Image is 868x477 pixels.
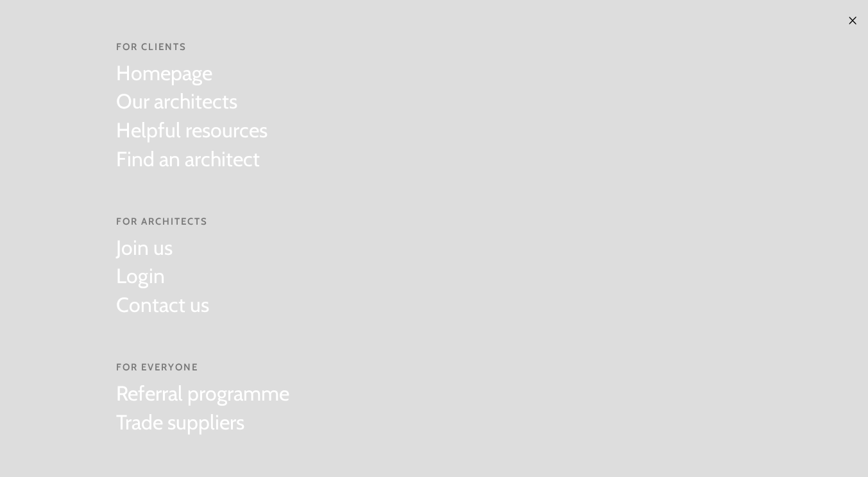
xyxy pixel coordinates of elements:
a: Referral programme [116,379,289,408]
span: For everyone [116,361,289,374]
a: Homepage [116,59,268,88]
img: × [847,15,858,26]
a: Our architects [116,87,268,116]
a: Helpful resources [116,116,268,145]
span: For Clients [116,40,268,54]
a: Contact us [116,291,209,320]
a: Find an architect [116,145,268,174]
a: Join us [116,234,209,263]
span: For Architects [116,215,209,229]
a: Trade suppliers [116,408,289,437]
a: Login [116,262,209,291]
